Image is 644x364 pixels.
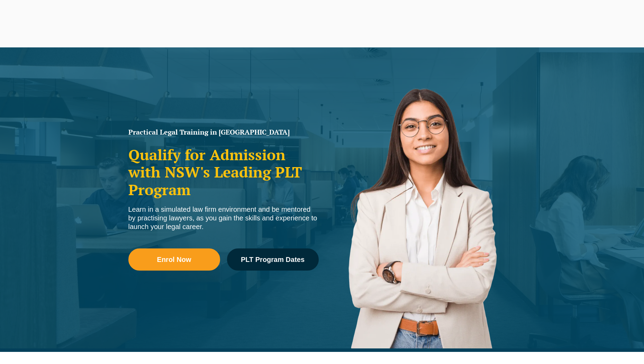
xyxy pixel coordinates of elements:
[227,248,319,271] a: PLT Program Dates
[241,256,305,263] span: PLT Program Dates
[128,205,319,231] div: Learn in a simulated law firm environment and be mentored by practising lawyers, as you gain the ...
[128,129,319,136] h1: Practical Legal Training in [GEOGRAPHIC_DATA]
[128,146,319,198] h2: Qualify for Admission with NSW's Leading PLT Program
[157,256,191,263] span: Enrol Now
[128,248,220,271] a: Enrol Now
